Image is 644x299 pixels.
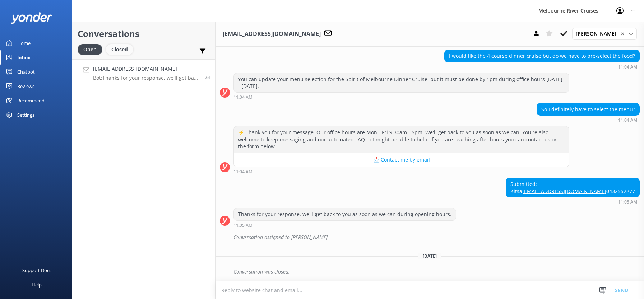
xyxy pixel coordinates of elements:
h2: Conversations [78,27,210,41]
div: Sep 29 2025 11:05am (UTC +10:00) Australia/Sydney [233,223,456,228]
div: Chatbot [17,65,35,79]
div: Help [32,277,42,292]
p: Bot: Thanks for your response, we'll get back to you as soon as we can during opening hours. [93,75,199,81]
div: Sep 29 2025 11:04am (UTC +10:00) Australia/Sydney [233,94,569,99]
span: ✕ [621,31,624,37]
div: Thanks for your response, we'll get back to you as soon as we can during opening hours. [234,208,456,220]
div: So I definitely have to select the menu? [537,103,639,116]
strong: 11:04 AM [233,170,252,174]
div: 2025-09-29T02:21:54.573 [220,231,640,243]
strong: 11:05 AM [233,223,252,228]
div: Inbox [17,50,31,65]
div: Submitted: Kitsa 0432552277 [506,178,639,197]
div: Home [17,36,31,50]
h4: [EMAIL_ADDRESS][DOMAIN_NAME] [93,65,199,73]
div: Sep 29 2025 11:05am (UTC +10:00) Australia/Sydney [506,199,640,204]
div: Recommend [17,93,45,108]
div: Assign User [572,28,637,39]
div: Open [78,44,102,55]
div: You can update your menu selection for the Spirit of Melbourne Dinner Cruise, but it must be done... [234,73,569,92]
span: [PERSON_NAME] [576,30,621,38]
div: Sep 29 2025 11:04am (UTC +10:00) Australia/Sydney [537,117,640,122]
a: [EMAIL_ADDRESS][DOMAIN_NAME]Bot:Thanks for your response, we'll get back to you as soon as we can... [72,59,215,86]
span: [DATE] [418,253,441,259]
div: ⚡ Thank you for your message. Our office hours are Mon - Fri 9.30am - 5pm. We'll get back to you ... [234,126,569,153]
div: Closed [106,44,133,55]
div: Support Docs [22,263,51,277]
strong: 11:04 AM [618,65,637,69]
strong: 11:05 AM [618,200,637,204]
div: Conversation was closed. [233,266,640,278]
div: Conversation assigned to [PERSON_NAME]. [233,231,640,243]
h3: [EMAIL_ADDRESS][DOMAIN_NAME] [223,29,321,39]
span: Sep 29 2025 11:05am (UTC +10:00) Australia/Sydney [205,74,210,80]
div: I would like the 4 course dinner cruise but do we have to pre-select the food? [445,50,639,62]
div: Sep 29 2025 11:04am (UTC +10:00) Australia/Sydney [233,169,569,174]
div: Sep 29 2025 11:04am (UTC +10:00) Australia/Sydney [444,64,640,69]
a: [EMAIL_ADDRESS][DOMAIN_NAME] [522,188,606,195]
strong: 11:04 AM [233,95,252,99]
img: yonder-white-logo.png [11,12,52,24]
strong: 11:04 AM [618,118,637,122]
div: Settings [17,108,34,122]
button: 📩 Contact me by email [234,153,569,167]
div: Reviews [17,79,34,93]
a: Closed [106,45,137,53]
div: 2025-10-01T05:58:19.835 [220,266,640,278]
a: Open [78,45,106,53]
